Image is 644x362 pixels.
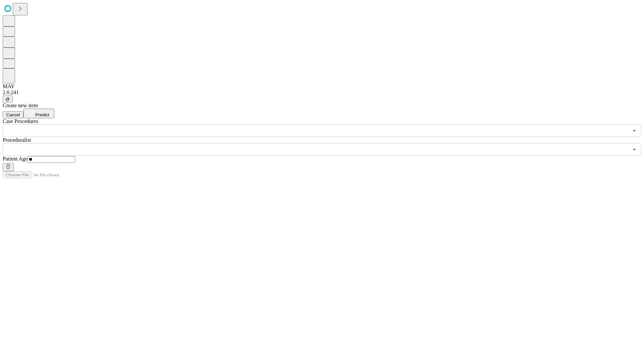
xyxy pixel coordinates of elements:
div: MAY [3,83,641,89]
button: @ [3,96,13,103]
button: Open [630,145,639,154]
div: 2.0.241 [3,89,641,96]
span: @ [5,97,10,102]
button: Cancel [3,111,23,118]
span: Scheduled Procedure [3,118,38,124]
span: Predict [35,112,49,117]
span: Create new item [3,103,38,108]
span: Patient Age [3,156,28,162]
button: Predict [23,109,54,118]
button: Open [630,126,639,135]
span: Proceduralist [3,137,31,143]
span: Cancel [6,112,20,117]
